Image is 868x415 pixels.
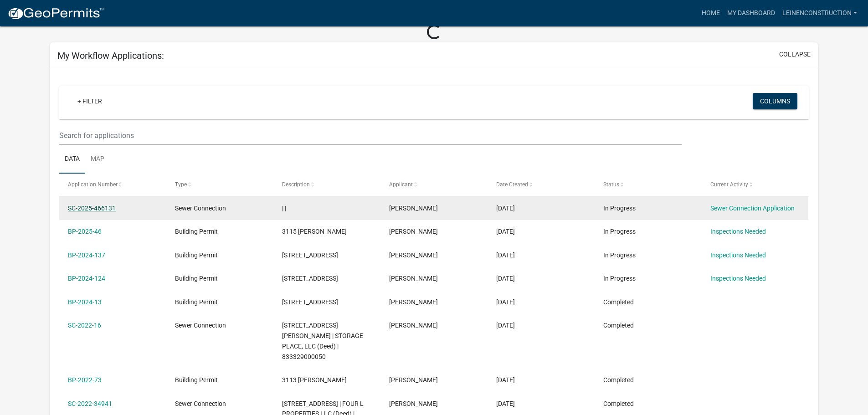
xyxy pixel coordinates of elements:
datatable-header-cell: Application Number [59,174,166,195]
a: Home [698,5,724,22]
datatable-header-cell: Description [273,174,380,195]
span: Building Permit [175,228,218,235]
span: Haley Leinen [389,228,438,235]
a: BP-2022-73 [68,376,102,384]
h5: My Workflow Applications: [57,50,164,61]
datatable-header-cell: Status [594,174,701,195]
span: Completed [603,400,634,407]
input: Search for applications [59,126,681,145]
span: Date Created [496,181,528,188]
a: + Filter [70,93,109,109]
span: Sewer Connection [175,322,226,329]
button: Columns [753,93,797,109]
span: Haley Leinen [389,376,438,384]
span: 3113 LEINEN LN | STORAGE PLACE, LLC (Deed) | 833329000050 [282,322,363,360]
span: 10/17/2022 [496,322,515,329]
span: Completed [603,298,634,306]
span: 3113 LEINEN LN [282,376,347,384]
datatable-header-cell: Date Created [488,174,595,195]
datatable-header-cell: Current Activity [701,174,808,195]
span: Haley Leinen [389,205,438,212]
span: Type [175,181,187,188]
a: SC-2022-16 [68,322,101,329]
a: BP-2024-137 [68,251,105,259]
span: Haley Leinen [389,275,438,282]
span: 11/25/2024 [496,251,515,259]
span: Building Permit [175,251,218,259]
a: Inspections Needed [710,251,766,259]
datatable-header-cell: Type [166,174,273,195]
span: 08/19/2025 [496,205,515,212]
span: Application Number [68,181,118,188]
span: | | [282,205,286,212]
span: Sewer Connection [175,400,226,407]
a: Sewer Connection Application [710,205,795,212]
span: 10/17/2022 [496,376,515,384]
datatable-header-cell: Applicant [380,174,488,195]
span: Completed [603,322,634,329]
span: 1110 ELM ST [282,275,338,282]
button: collapse [779,50,811,59]
a: leinenconstruction [779,5,861,22]
span: Completed [603,376,634,384]
a: My Dashboard [724,5,779,22]
a: SC-2022-34941 [68,400,112,407]
span: In Progress [603,251,636,259]
a: BP-2024-13 [68,298,102,306]
span: 11/07/2024 [496,275,515,282]
span: Description [282,181,310,188]
span: Applicant [389,181,413,188]
span: Building Permit [175,376,218,384]
span: 3115 LEINEN LN [282,228,347,235]
span: 03/29/2022 [496,400,515,407]
span: Haley Leinen [389,298,438,306]
span: In Progress [603,275,636,282]
span: Sewer Connection [175,205,226,212]
a: BP-2025-46 [68,228,102,235]
span: In Progress [603,228,636,235]
span: 02/20/2024 [496,298,515,306]
span: Haley Leinen [389,400,438,407]
span: 2503 12TH ST [282,251,338,259]
span: 05/08/2025 [496,228,515,235]
a: Map [85,145,110,174]
a: Data [59,145,85,174]
span: Status [603,181,619,188]
a: SC-2025-466131 [68,205,116,212]
span: Building Permit [175,275,218,282]
a: Inspections Needed [710,275,766,282]
span: Current Activity [710,181,748,188]
span: 1316 16TH ST [282,298,338,306]
a: BP-2024-124 [68,275,105,282]
span: Haley Leinen [389,251,438,259]
a: Inspections Needed [710,228,766,235]
span: In Progress [603,205,636,212]
span: Haley Leinen [389,322,438,329]
span: Building Permit [175,298,218,306]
